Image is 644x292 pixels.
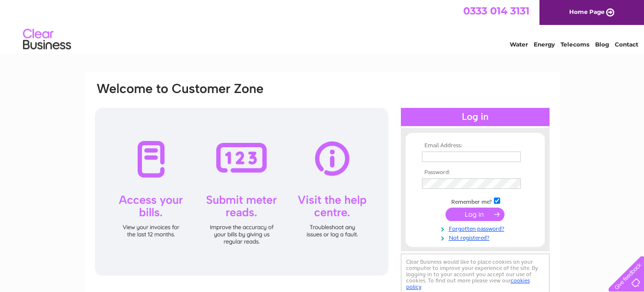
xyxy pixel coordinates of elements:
[422,233,531,242] a: Not registered?
[422,223,531,233] a: Forgotten password?
[420,196,531,206] td: Remember me?
[23,25,71,54] img: logo.png
[595,41,609,48] a: Blog
[445,208,504,221] input: Submit
[510,41,528,48] a: Water
[406,277,530,290] a: cookies policy
[534,41,555,48] a: Energy
[463,5,529,17] a: 0333 014 3131
[561,41,589,48] a: Telecoms
[420,169,531,176] th: Password:
[615,41,638,48] a: Contact
[420,142,531,149] th: Email Address:
[96,5,549,47] div: Clear Business is a trading name of Verastar Limited (registered in [GEOGRAPHIC_DATA] No. 3667643...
